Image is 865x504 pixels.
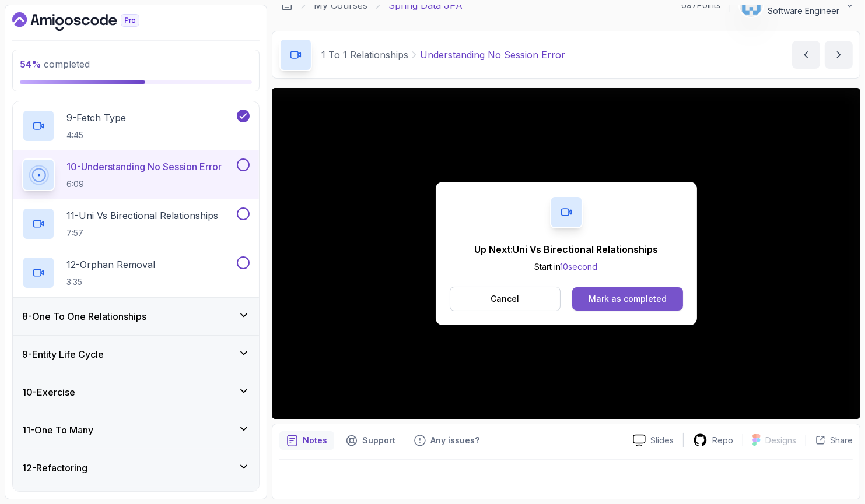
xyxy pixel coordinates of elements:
button: 11-Uni Vs Birectional Relationships7:57 [22,207,250,240]
button: 9-Entity Life Cycle [13,336,259,373]
button: Feedback button [407,431,486,450]
span: 54 % [20,58,41,70]
p: 4:45 [66,129,126,141]
button: 12-Refactoring [13,449,259,487]
button: Share [806,435,853,446]
h3: 10 - Exercise [22,385,75,399]
p: Support [362,435,395,446]
p: Designs [765,435,796,446]
span: 10 second [561,262,598,272]
h3: 11 - One To Many [22,423,93,437]
p: 12 - Orphan Removal [66,258,155,272]
button: Mark as completed [572,287,682,311]
h3: 12 - Refactoring [22,461,87,475]
p: 9 - Fetch Type [66,111,126,125]
p: Notes [303,435,327,446]
p: 3:35 [66,276,155,288]
a: Slides [624,434,683,446]
button: previous content [792,41,820,69]
p: Share [830,435,853,446]
p: Start in [474,261,658,273]
p: Software Engineer [768,5,839,17]
iframe: 10 - Understanding No Session Error [272,88,860,419]
p: Up Next: Uni Vs Birectional Relationships [474,242,658,256]
p: 7:57 [66,227,218,239]
button: 11-One To Many [13,411,259,449]
button: notes button [279,431,334,450]
p: Any issues? [430,435,479,446]
p: Cancel [491,293,519,305]
h3: 9 - Entity Life Cycle [22,347,104,361]
a: Dashboard [12,12,166,31]
p: 6:09 [66,178,222,190]
button: Support button [339,431,402,450]
button: Cancel [450,287,561,311]
button: next content [825,41,853,69]
button: 12-Orphan Removal3:35 [22,256,250,289]
h3: 8 - One To One Relationships [22,309,146,323]
a: Repo [684,433,743,447]
p: 11 - Uni Vs Birectional Relationships [66,209,218,223]
button: 10-Understanding No Session Error6:09 [22,158,250,191]
p: Understanding No Session Error [420,48,565,62]
p: Repo [712,435,733,446]
span: completed [20,58,90,70]
p: Slides [650,435,674,446]
p: 1 To 1 Relationships [321,48,408,62]
button: 9-Fetch Type4:45 [22,110,250,142]
button: 10-Exercise [13,373,259,411]
p: 10 - Understanding No Session Error [66,160,222,174]
div: Mark as completed [589,293,667,305]
button: 8-One To One Relationships [13,298,259,335]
